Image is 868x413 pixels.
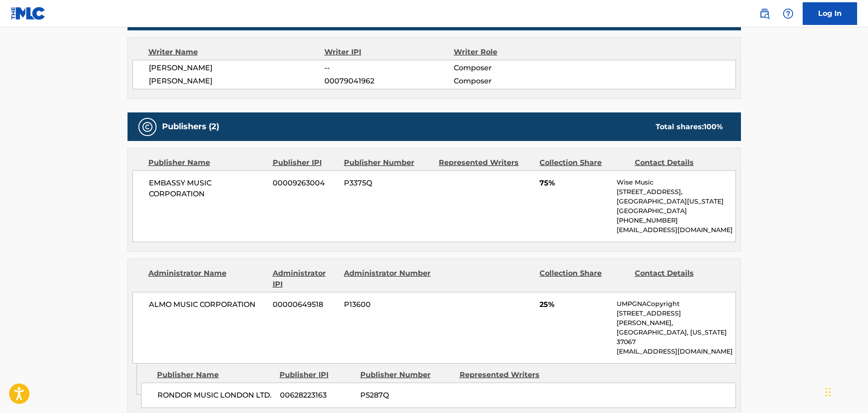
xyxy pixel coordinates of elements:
p: [PHONE_NUMBER] [617,216,735,225]
span: EMBASSY MUSIC CORPORATION [149,178,266,199]
img: MLC Logo [11,7,46,20]
p: Wise Music [617,178,735,187]
div: Publisher Number [344,157,432,168]
span: [PERSON_NAME] [149,76,325,87]
span: 00000649518 [273,299,337,310]
img: help [783,8,794,19]
span: 25% [539,299,610,310]
div: Help [779,5,797,23]
div: Writer IPI [324,47,454,58]
div: Administrator Name [148,268,266,290]
div: Publisher IPI [280,369,353,380]
span: P3375Q [344,178,432,189]
p: [STREET_ADDRESS][PERSON_NAME], [617,309,735,328]
div: Publisher Number [360,369,453,380]
span: 75% [539,178,610,189]
span: [PERSON_NAME] [149,63,325,73]
div: Publisher IPI [273,157,337,168]
iframe: Chat Widget [823,369,868,413]
div: Collection Share [539,268,628,290]
img: search [759,8,770,19]
span: -- [324,63,453,73]
div: Administrator Number [344,268,432,290]
div: Publisher Name [157,369,273,380]
div: Administrator IPI [273,268,337,290]
div: Represented Writers [439,157,533,168]
span: P5287Q [360,390,453,401]
span: 00628223163 [280,390,353,401]
p: [EMAIL_ADDRESS][DOMAIN_NAME] [617,347,735,356]
p: [GEOGRAPHIC_DATA], [US_STATE] 37067 [617,328,735,347]
div: Writer Name [148,47,325,58]
p: [GEOGRAPHIC_DATA] [617,206,735,216]
div: Contact Details [635,268,723,290]
span: 100 % [704,122,723,131]
span: 00079041962 [324,76,453,87]
div: Represented Writers [460,369,552,380]
p: UMPGNACopyright [617,299,735,309]
span: ALMO MUSIC CORPORATION [149,299,266,310]
div: Drag [825,379,831,406]
p: [STREET_ADDRESS], [617,187,735,197]
span: RONDOR MUSIC LONDON LTD. [157,390,273,401]
a: Public Search [755,5,774,23]
div: Collection Share [539,157,628,168]
span: 00009263004 [273,178,337,189]
span: Composer [454,76,571,87]
span: Composer [454,63,571,73]
p: [GEOGRAPHIC_DATA][US_STATE] [617,197,735,206]
a: Log In [803,2,857,25]
div: Total shares: [656,121,723,132]
h5: Publishers (2) [162,121,219,132]
div: Writer Role [454,47,571,58]
div: Contact Details [635,157,723,168]
div: Publisher Name [148,157,266,168]
img: Publishers [142,121,153,132]
span: P13600 [344,299,432,310]
p: [EMAIL_ADDRESS][DOMAIN_NAME] [617,225,735,235]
